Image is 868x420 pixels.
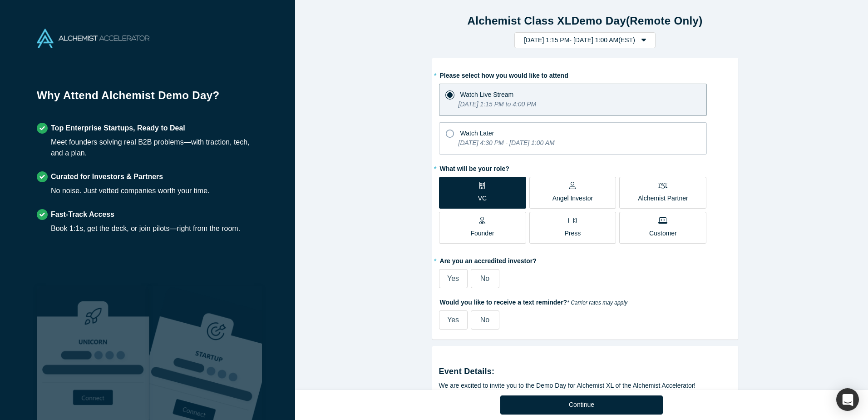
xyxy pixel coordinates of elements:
img: Prism AI [149,286,262,420]
p: Angel Investor [552,194,593,203]
p: VC [478,194,487,203]
p: Alchemist Partner [638,194,688,203]
label: What will be your role? [439,161,731,174]
button: [DATE] 1:15 PM- [DATE] 1:00 AM(EST) [514,32,656,48]
div: Meet founders solving real B2B problems—with traction, tech, and a plan. [51,137,258,159]
strong: Event Details: [439,367,495,376]
h1: Why Attend Alchemist Demo Day? [37,87,258,110]
span: No [480,275,489,282]
p: Founder [470,229,494,238]
strong: Alchemist Class XL Demo Day (Remote Only) [467,15,702,27]
strong: Curated for Investors & Partners [51,173,163,180]
label: Would you like to receive a text reminder? [439,295,731,307]
span: Watch Live Stream [460,91,514,98]
label: Are you an accredited investor? [439,253,731,266]
span: Watch Later [460,130,494,137]
div: We are excited to invite you to the Demo Day for Alchemist XL of the Alchemist Accelerator! [439,381,731,390]
div: No noise. Just vetted companies worth your time. [51,185,210,196]
span: No [480,316,489,324]
i: [DATE] 1:15 PM to 4:00 PM [459,100,537,108]
button: Continue [500,395,663,415]
label: Please select how you would like to attend [439,68,731,80]
strong: Top Enterprise Startups, Ready to Deal [51,124,185,132]
p: Customer [649,229,677,238]
i: [DATE] 4:30 PM - [DATE] 1:00 AM [459,139,555,146]
p: Press [565,229,581,238]
strong: Fast-Track Access [51,210,114,218]
img: Robust Technologies [37,286,149,420]
div: Book 1:1s, get the deck, or join pilots—right from the room. [51,223,240,234]
span: Yes [447,316,459,324]
img: Alchemist Accelerator Logo [37,29,149,48]
span: Yes [447,275,459,282]
em: * Carrier rates may apply [567,300,627,306]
